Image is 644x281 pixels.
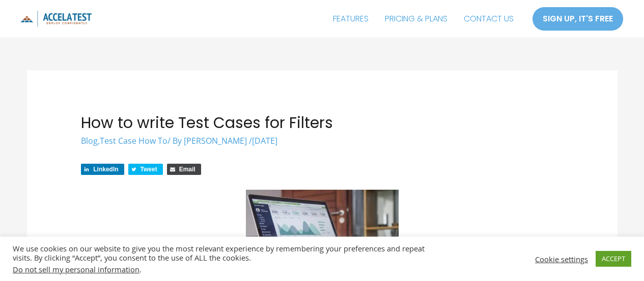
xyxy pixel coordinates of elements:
div: We use cookies on our website to give you the most relevant experience by remembering your prefer... [13,244,446,274]
span: , [81,135,167,146]
a: [PERSON_NAME] [184,135,249,146]
a: SIGN UP, IT'S FREE [532,7,624,31]
span: LinkedIn [93,166,118,173]
a: PRICING & PLANS [377,6,456,32]
div: / By / [81,135,563,147]
a: Share on Twitter [128,164,163,175]
img: icon [20,11,92,27]
span: Tweet [141,166,157,173]
a: Cookie settings [535,254,588,264]
a: FEATURES [325,6,377,32]
a: Blog [81,135,98,146]
a: Share via Email [167,164,201,175]
a: Test Case How To [100,135,167,146]
a: Share on LinkedIn [81,164,124,175]
div: . [13,265,446,274]
a: CONTACT US [456,6,522,32]
a: ACCEPT [596,251,631,267]
span: [PERSON_NAME] [184,135,247,146]
h1: How to write Test Cases for Filters [81,114,563,132]
nav: Site Navigation [325,6,522,32]
a: Do not sell my personal information [13,264,139,274]
span: [DATE] [252,135,277,146]
span: Email [179,166,195,173]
